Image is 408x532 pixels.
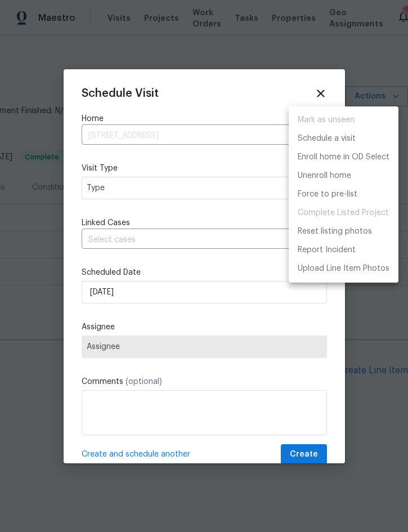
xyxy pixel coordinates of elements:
p: Enroll home in OD Select [298,151,389,163]
p: Force to pre-list [298,189,357,200]
p: Upload Line Item Photos [298,263,389,275]
p: Reset listing photos [298,226,372,238]
span: Project is already completed [289,204,398,222]
p: Unenroll home [298,170,351,182]
p: Report Incident [298,244,356,256]
p: Schedule a visit [298,133,356,145]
